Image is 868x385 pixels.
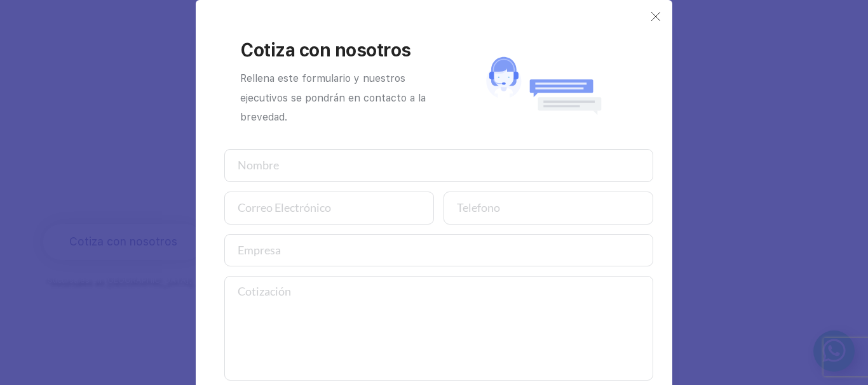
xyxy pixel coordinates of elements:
span: Rellena este formulario y nuestros ejecutivos se pondrán en contacto a la brevedad. [240,72,429,123]
span: Cotiza con nosotros [240,39,411,61]
input: Nombre [224,149,653,182]
input: Telefono [444,192,653,225]
input: Correo Electrónico [224,192,434,225]
input: Empresa [224,234,653,267]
